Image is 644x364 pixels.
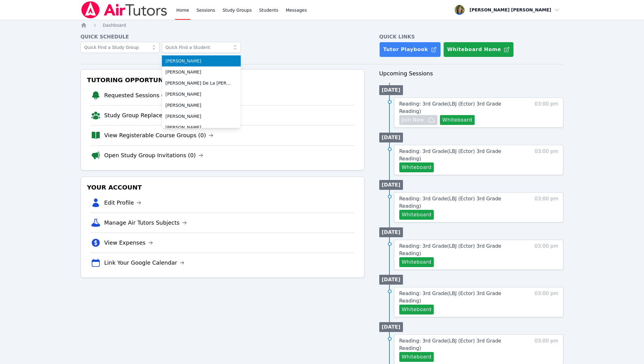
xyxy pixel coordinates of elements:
[399,338,501,351] span: Reading: 3rd Grade ( LBJ (Ector) 3rd Grade Reading )
[399,243,501,256] span: Reading: 3rd Grade ( LBJ (Ector) 3rd Grade Reading )
[399,100,519,115] a: Reading: 3rd Grade(LBJ (Ector) 3rd Grade Reading)
[399,305,434,314] button: Whiteboard
[166,102,237,108] span: [PERSON_NAME]
[399,162,434,172] button: Whiteboard
[379,133,403,142] li: [DATE]
[399,195,519,210] a: Reading: 3rd Grade(LBJ (Ector) 3rd Grade Reading)
[162,42,241,53] input: Quick Find a Student
[443,42,514,57] button: Whiteboard Home
[440,115,475,125] button: Whiteboard
[104,258,185,267] a: Link Your Google Calendar
[104,131,214,140] a: View Registerable Course Groups (0)
[166,113,237,119] span: [PERSON_NAME]
[399,148,519,162] a: Reading: 3rd Grade(LBJ (Ector) 3rd Grade Reading)
[399,196,501,209] span: Reading: 3rd Grade ( LBJ (Ector) 3rd Grade Reading )
[399,115,437,125] button: Join Now
[399,352,434,362] button: Whiteboard
[535,290,558,314] span: 03:00 pm
[399,337,519,352] a: Reading: 3rd Grade(LBJ (Ector) 3rd Grade Reading)
[535,148,558,172] span: 03:00 pm
[104,151,203,160] a: Open Study Group Invitations (0)
[104,238,153,247] a: View Expenses
[286,7,307,13] span: Messages
[104,91,177,100] a: Requested Sessions (0)
[399,148,501,162] span: Reading: 3rd Grade ( LBJ (Ector) 3rd Grade Reading )
[379,85,403,95] li: [DATE]
[535,337,558,362] span: 03:00 pm
[399,101,501,114] span: Reading: 3rd Grade ( LBJ (Ector) 3rd Grade Reading )
[166,69,237,75] span: [PERSON_NAME]
[166,124,237,130] span: [PERSON_NAME]
[103,22,126,28] a: Dashboard
[166,58,237,64] span: [PERSON_NAME]
[103,23,126,28] span: Dashboard
[81,33,364,41] h4: Quick Schedule
[535,100,558,125] span: 03:00 pm
[166,91,237,97] span: [PERSON_NAME]
[535,242,558,267] span: 03:00 pm
[166,80,237,86] span: [PERSON_NAME] De La [PERSON_NAME]
[379,180,403,190] li: [DATE]
[399,257,434,267] button: Whiteboard
[402,116,424,124] span: Join Now
[399,210,434,220] button: Whiteboard
[86,74,359,86] h3: Tutoring Opportunities
[379,275,403,285] li: [DATE]
[104,198,142,207] a: Edit Profile
[81,22,564,28] nav: Breadcrumb
[399,290,501,304] span: Reading: 3rd Grade ( LBJ (Ector) 3rd Grade Reading )
[379,42,441,57] a: Tutor Playbook
[81,42,159,53] input: Quick Find a Study Group
[379,322,403,332] li: [DATE]
[104,218,187,227] a: Manage Air Tutors Subjects
[379,69,564,78] h3: Upcoming Sessions
[81,1,168,18] img: Air Tutors
[535,195,558,220] span: 03:00 pm
[379,227,403,237] li: [DATE]
[86,182,359,193] h3: Your Account
[399,290,519,305] a: Reading: 3rd Grade(LBJ (Ector) 3rd Grade Reading)
[104,111,197,120] a: Study Group Replacements (0)
[379,33,564,41] h4: Quick Links
[399,242,519,257] a: Reading: 3rd Grade(LBJ (Ector) 3rd Grade Reading)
